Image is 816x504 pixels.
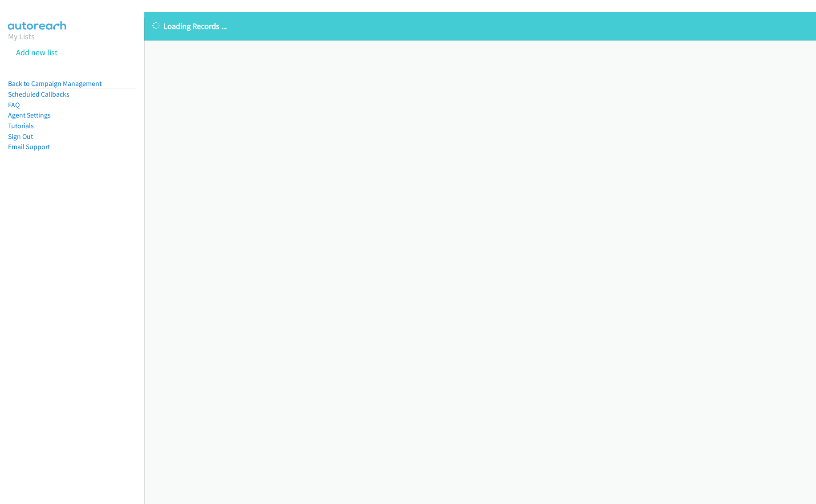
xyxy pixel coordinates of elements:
a: FAQ [8,101,20,109]
a: Sign Out [8,132,33,141]
a: Agent Settings [8,111,51,119]
a: Scheduled Callbacks [8,90,69,98]
a: Tutorials [8,122,34,130]
a: My Lists [8,31,35,41]
p: Loading Records ... [152,20,808,32]
a: Back to Campaign Management [8,79,102,88]
a: Add new list [16,47,57,57]
a: Email Support [8,142,50,151]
